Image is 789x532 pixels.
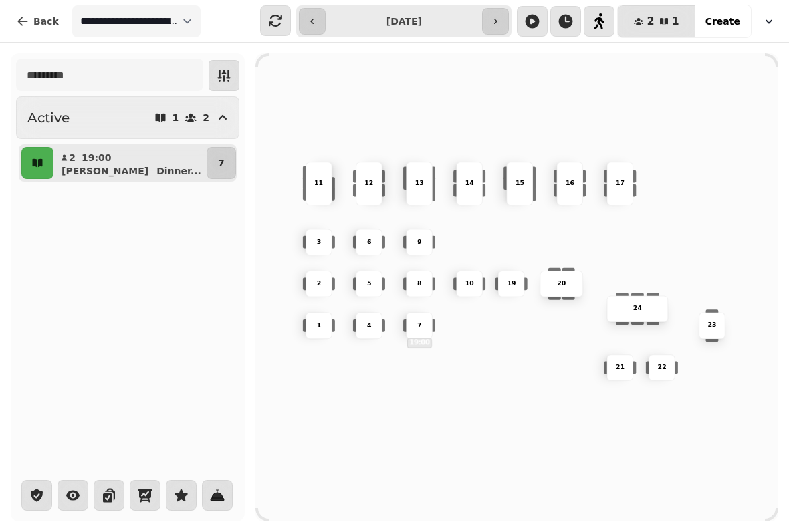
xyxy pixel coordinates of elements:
[156,164,201,178] p: Dinner ...
[207,147,236,179] button: 7
[557,279,566,289] p: 20
[618,5,695,37] button: 21
[465,279,474,289] p: 10
[415,179,423,188] p: 13
[566,179,574,188] p: 16
[16,96,239,139] button: Active12
[367,279,372,289] p: 5
[27,108,70,127] h2: Active
[707,321,716,330] p: 23
[672,16,679,27] span: 1
[33,17,59,26] span: Back
[314,179,323,188] p: 11
[218,156,225,170] p: 7
[705,17,740,26] span: Create
[633,304,642,313] p: 24
[657,363,666,372] p: 22
[417,279,422,289] p: 8
[367,237,372,247] p: 6
[5,5,70,37] button: Back
[465,179,474,188] p: 14
[317,279,322,289] p: 2
[417,321,422,330] p: 7
[56,147,204,179] button: 219:00[PERSON_NAME]Dinner...
[173,113,179,122] p: 1
[616,179,625,188] p: 17
[695,5,751,37] button: Create
[317,321,322,330] p: 1
[407,338,431,347] p: 19:00
[616,363,625,372] p: 21
[364,179,373,188] p: 12
[317,237,322,247] p: 3
[68,151,76,164] p: 2
[82,151,112,164] p: 19:00
[62,164,148,178] p: [PERSON_NAME]
[647,16,654,27] span: 2
[417,237,422,247] p: 9
[203,113,209,122] p: 2
[516,179,524,188] p: 15
[367,321,372,330] p: 4
[507,279,516,289] p: 19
